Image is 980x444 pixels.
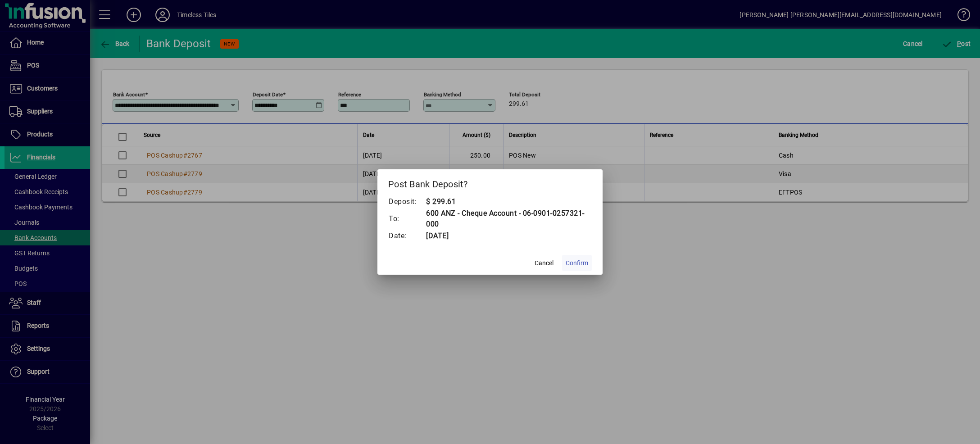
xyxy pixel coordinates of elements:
td: Deposit: [388,196,426,208]
td: 600 ANZ - Cheque Account - 06-0901-0257321-000 [426,208,592,230]
td: Date: [388,230,426,242]
span: Cancel [535,258,554,268]
td: To: [388,208,426,230]
td: $ 299.61 [426,196,592,208]
td: [DATE] [426,230,592,242]
h2: Post Bank Deposit? [377,169,603,195]
button: Confirm [562,255,592,271]
span: Confirm [566,258,588,268]
button: Cancel [530,255,558,271]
